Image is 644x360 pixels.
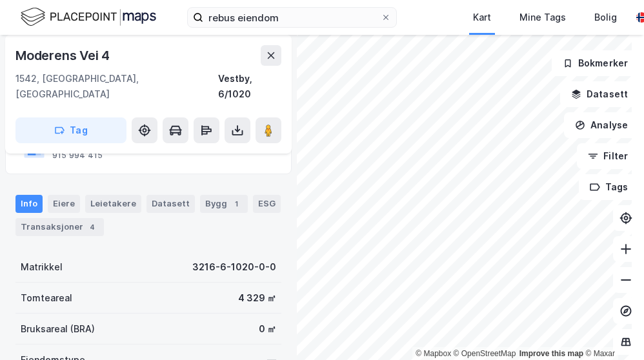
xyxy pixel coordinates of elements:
[15,117,126,143] button: Tag
[15,45,112,66] div: Moderens Vei 4
[52,150,103,161] div: 915 994 415
[15,71,218,102] div: 1542, [GEOGRAPHIC_DATA], [GEOGRAPHIC_DATA]
[519,10,566,25] div: Mine Tags
[15,195,43,213] div: Info
[146,195,195,213] div: Datasett
[259,321,276,337] div: 0 ㎡
[15,218,104,236] div: Transaksjoner
[416,349,451,358] a: Mapbox
[579,298,644,360] iframe: Chat Widget
[86,221,99,234] div: 4
[577,143,639,169] button: Filter
[594,10,617,25] div: Bolig
[200,195,248,213] div: Bygg
[253,195,281,213] div: ESG
[238,290,276,306] div: 4 329 ㎡
[230,197,243,210] div: 1
[579,174,639,200] button: Tags
[560,81,639,107] button: Datasett
[519,349,583,358] a: Improve this map
[564,112,639,138] button: Analyse
[48,195,80,213] div: Eiere
[473,10,491,25] div: Kart
[454,349,516,358] a: OpenStreetMap
[218,71,281,102] div: Vestby, 6/1020
[21,259,63,275] div: Matrikkel
[203,8,381,27] input: Søk på adresse, matrikkel, gårdeiere, leietakere eller personer
[552,50,639,76] button: Bokmerker
[21,6,156,28] img: logo.f888ab2527a4732fd821a326f86c7f29.svg
[579,298,644,360] div: Kontrollprogram for chat
[21,290,72,306] div: Tomteareal
[21,321,95,337] div: Bruksareal (BRA)
[192,259,276,275] div: 3216-6-1020-0-0
[85,195,141,213] div: Leietakere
